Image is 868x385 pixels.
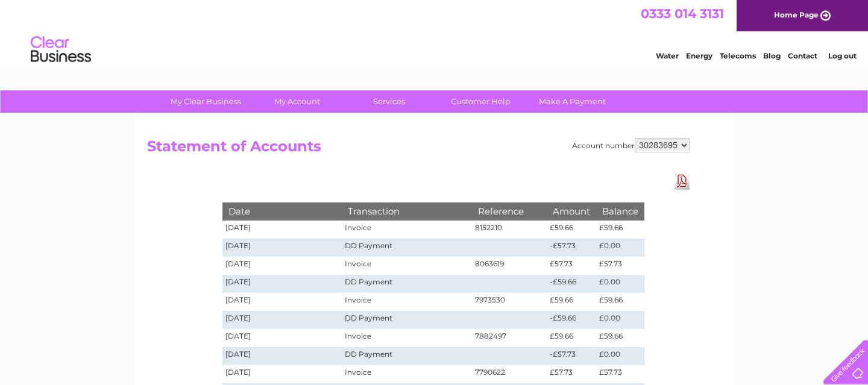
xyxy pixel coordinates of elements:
a: Log out [828,51,857,60]
td: £59.66 [596,329,644,347]
a: Make A Payment [523,90,622,113]
td: [DATE] [222,257,342,275]
td: -£57.73 [547,239,596,257]
td: £0.00 [596,239,644,257]
td: [DATE] [222,347,342,365]
h2: Statement of Accounts [147,138,690,161]
a: Energy [686,51,712,60]
a: Services [339,90,439,113]
a: 0333 014 3131 [641,6,724,21]
th: Reference [472,202,547,220]
a: Telecoms [720,51,756,60]
a: Download Pdf [675,172,690,190]
td: £0.00 [596,347,644,365]
a: Water [656,51,679,60]
td: Invoice [342,329,472,347]
td: [DATE] [222,311,342,329]
td: 7790622 [472,365,547,383]
a: Customer Help [431,90,530,113]
td: 7973530 [472,293,547,311]
td: [DATE] [222,365,342,383]
td: DD Payment [342,275,472,293]
td: Invoice [342,257,472,275]
a: Blog [763,51,781,60]
th: Date [222,202,342,220]
td: £59.66 [547,329,596,347]
div: Clear Business is a trading name of Verastar Limited (registered in [GEOGRAPHIC_DATA] No. 3667643... [150,7,720,58]
td: Invoice [342,221,472,239]
img: logo.png [30,31,92,68]
td: £59.66 [547,293,596,311]
td: 8063619 [472,257,547,275]
td: £0.00 [596,275,644,293]
td: -£59.66 [547,311,596,329]
td: Invoice [342,365,472,383]
td: £59.66 [547,221,596,239]
td: [DATE] [222,239,342,257]
td: DD Payment [342,347,472,365]
td: -£57.73 [547,347,596,365]
td: 7882497 [472,329,547,347]
th: Transaction [342,202,472,220]
td: DD Payment [342,239,472,257]
div: Account number [572,138,690,152]
td: DD Payment [342,311,472,329]
th: Amount [547,202,596,220]
a: My Account [248,90,347,113]
a: My Clear Business [156,90,256,113]
th: Balance [596,202,644,220]
td: Invoice [342,293,472,311]
td: £59.66 [596,221,644,239]
td: £57.73 [547,257,596,275]
td: [DATE] [222,329,342,347]
td: £0.00 [596,311,644,329]
td: £59.66 [596,293,644,311]
td: -£59.66 [547,275,596,293]
td: £57.73 [596,365,644,383]
td: £57.73 [596,257,644,275]
td: [DATE] [222,275,342,293]
td: 8152210 [472,221,547,239]
td: [DATE] [222,293,342,311]
a: Contact [788,51,817,60]
td: [DATE] [222,221,342,239]
td: £57.73 [547,365,596,383]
